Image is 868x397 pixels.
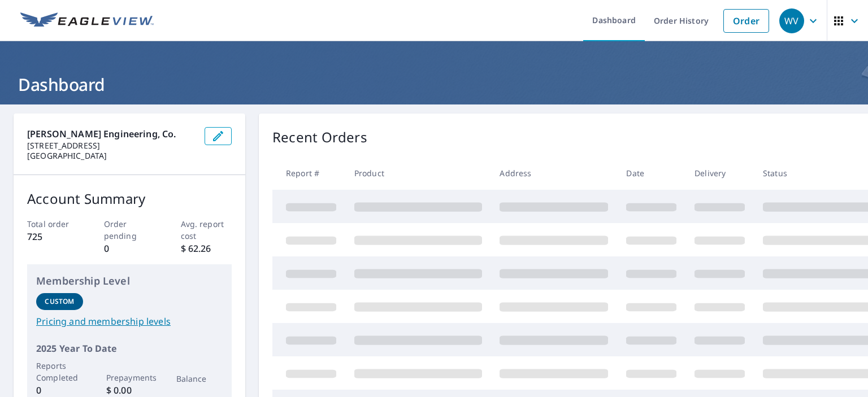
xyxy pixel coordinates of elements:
th: Delivery [685,156,754,190]
p: Recent Orders [272,127,367,147]
a: Pricing and membership levels [36,315,223,328]
p: Balance [176,373,223,385]
p: Membership Level [36,273,223,289]
p: Avg. report cost [181,218,232,242]
h1: Dashboard [14,73,854,96]
p: Custom [45,296,74,307]
img: EV Logo [20,12,154,29]
p: 2025 Year To Date [36,342,223,355]
p: 0 [104,242,155,255]
th: Address [491,156,617,190]
p: Order pending [104,218,155,242]
p: [PERSON_NAME] Engineering, Co. [27,127,196,141]
div: WV [779,8,804,33]
th: Product [345,156,491,190]
p: $ 0.00 [106,383,153,397]
p: Reports Completed [36,360,83,383]
a: Order [723,9,769,33]
th: Date [617,156,685,190]
p: [STREET_ADDRESS] [27,141,196,151]
p: $ 62.26 [181,242,232,255]
p: Total order [27,218,79,230]
p: 0 [36,383,83,397]
th: Report # [272,156,345,190]
p: [GEOGRAPHIC_DATA] [27,151,196,161]
p: Prepayments [106,372,153,383]
p: 725 [27,230,79,243]
p: Account Summary [27,189,232,209]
